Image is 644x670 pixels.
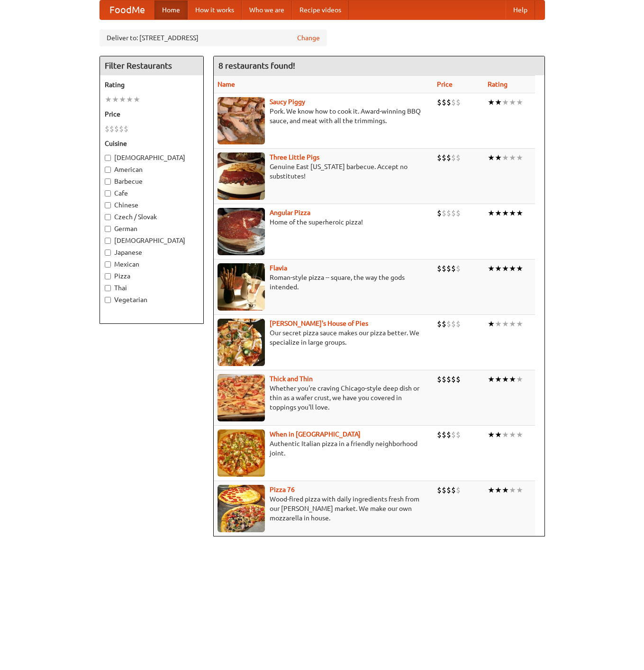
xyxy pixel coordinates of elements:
[270,375,313,383] a: Thick and Thin
[105,94,112,105] li: ★
[446,374,451,384] li: $
[105,273,111,279] input: Pizza
[242,0,292,19] a: Who we are
[502,208,509,218] li: ★
[488,319,495,329] li: ★
[446,429,451,440] li: $
[442,319,446,329] li: $
[100,29,327,46] div: Deliver to: [STREET_ADDRESS]
[105,250,111,256] input: Japanese
[488,263,495,274] li: ★
[442,97,446,107] li: $
[270,486,295,493] a: Pizza 76
[218,319,265,366] img: luigis.jpg
[437,374,442,384] li: $
[105,259,199,269] label: Mexican
[105,165,199,174] label: American
[516,152,523,163] li: ★
[437,429,442,440] li: $
[509,429,516,440] li: ★
[218,273,430,292] p: Roman-style pizza -- square, the way the gods intended.
[270,209,310,216] a: Angular Pizza
[456,208,461,218] li: $
[456,152,461,163] li: $
[270,153,319,161] a: Three Little Pigs
[446,485,451,495] li: $
[105,188,199,198] label: Cafe
[218,107,430,125] p: Pork. We know how to cook it. Award-winning BBQ sauce, and meat with all the trimmings.
[126,94,133,105] li: ★
[124,124,128,134] li: $
[154,0,188,19] a: Home
[495,319,502,329] li: ★
[456,485,461,495] li: $
[105,283,199,293] label: Thai
[516,374,523,384] li: ★
[488,97,495,107] li: ★
[105,179,111,185] input: Barbecue
[451,208,456,218] li: $
[105,297,111,303] input: Vegetarian
[100,0,154,19] a: FoodMe
[451,97,456,107] li: $
[456,263,461,274] li: $
[119,124,124,134] li: $
[442,263,446,274] li: $
[495,97,502,107] li: ★
[442,374,446,384] li: $
[495,263,502,274] li: ★
[502,97,509,107] li: ★
[509,485,516,495] li: ★
[297,33,320,43] a: Change
[100,56,203,75] h4: Filter Restaurants
[218,494,430,523] p: Wood-fired pizza with daily ingredients fresh from our [PERSON_NAME] market. We make our own mozz...
[105,212,199,222] label: Czech / Slovak
[105,224,199,233] label: German
[502,263,509,274] li: ★
[270,264,287,272] a: Flavia
[119,94,126,105] li: ★
[105,226,111,232] input: German
[109,124,114,134] li: $
[488,429,495,440] li: ★
[270,320,368,327] a: [PERSON_NAME]'s House of Pies
[509,319,516,329] li: ★
[442,485,446,495] li: $
[105,80,199,89] h5: Rating
[509,208,516,218] li: ★
[105,177,199,186] label: Barbecue
[442,208,446,218] li: $
[495,374,502,384] li: ★
[509,97,516,107] li: ★
[105,236,199,245] label: [DEMOGRAPHIC_DATA]
[451,152,456,163] li: $
[456,319,461,329] li: $
[495,208,502,218] li: ★
[114,124,119,134] li: $
[446,319,451,329] li: $
[446,152,451,163] li: $
[105,109,199,119] h5: Price
[105,200,199,210] label: Chinese
[218,429,265,477] img: wheninrome.jpg
[218,61,295,70] ng-pluralize: 8 restaurants found!
[292,0,349,19] a: Recipe videos
[437,208,442,218] li: $
[516,485,523,495] li: ★
[105,167,111,173] input: American
[105,238,111,244] input: [DEMOGRAPHIC_DATA]
[105,139,199,148] h5: Cuisine
[495,485,502,495] li: ★
[442,429,446,440] li: $
[105,153,199,162] label: [DEMOGRAPHIC_DATA]
[437,97,442,107] li: $
[451,263,456,274] li: $
[451,485,456,495] li: $
[451,429,456,440] li: $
